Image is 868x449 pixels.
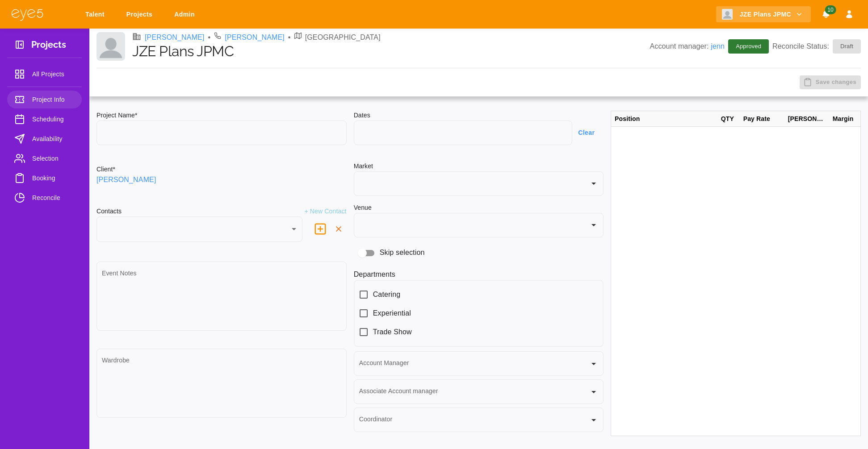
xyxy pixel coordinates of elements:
h1: JZE Plans JPMC [132,43,650,60]
a: Scheduling [7,110,82,128]
li: • [208,32,211,43]
span: Experiential [373,308,411,319]
button: Open [587,358,600,370]
span: 10 [825,5,836,14]
a: Selection [7,150,82,167]
span: Selection [32,153,75,164]
div: QTY [717,111,740,127]
button: delete [310,219,331,239]
a: Project Info [7,91,82,108]
li: • [288,32,291,43]
a: Admin [168,6,204,23]
img: Client logo [722,9,733,20]
p: [GEOGRAPHIC_DATA] [305,32,381,43]
p: Reconcile Status: [772,39,861,54]
span: Scheduling [32,114,75,125]
span: Approved [730,42,767,51]
button: Notifications [818,6,834,23]
span: Draft [835,42,859,51]
p: Account manager: [650,41,725,52]
span: Project Info [32,94,75,105]
a: All Projects [7,65,82,83]
a: Reconcile [7,189,82,207]
h3: Projects [31,39,66,53]
div: Margin [829,111,860,127]
div: Skip selection [354,245,604,262]
div: [PERSON_NAME] [784,111,829,127]
span: Trade Show [373,327,412,337]
span: All Projects [32,69,75,79]
img: eye5 [11,8,44,21]
h6: Market [354,162,604,171]
div: Position [611,111,717,127]
a: [PERSON_NAME] [225,32,285,43]
a: [PERSON_NAME] [96,175,156,185]
a: jenn [711,42,725,50]
button: Open [587,414,600,426]
a: Projects [121,6,161,23]
a: Booking [7,169,82,187]
p: + New Contact [304,207,346,216]
span: Catering [373,289,401,300]
button: Open [587,386,600,398]
div: Pay Rate [740,111,784,127]
h6: Client* [96,165,115,175]
h6: Project Name* [96,111,347,121]
a: Talent [80,6,113,23]
button: Open [587,219,600,231]
button: Clear [572,125,604,141]
span: Reconcile [32,192,75,203]
a: [PERSON_NAME] [145,32,205,43]
h6: Departments [354,269,604,280]
button: JZE Plans JPMC [716,6,811,23]
a: Availability [7,130,82,148]
button: Open [587,177,600,190]
button: delete [331,221,347,237]
span: Availability [32,133,75,144]
h6: Dates [354,111,604,121]
img: Client logo [96,32,125,61]
h6: Contacts [96,207,122,216]
span: Booking [32,173,75,183]
h6: Venue [354,203,372,213]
